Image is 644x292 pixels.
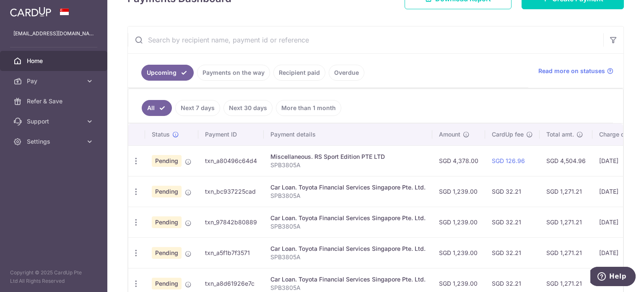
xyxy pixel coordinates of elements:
a: SGD 126.96 [492,157,525,164]
span: Pending [152,247,182,259]
a: Payments on the way [197,65,270,81]
span: Help [19,6,36,13]
span: Pending [152,155,182,167]
p: SPB3805A [270,253,426,261]
th: Payment details [264,124,432,145]
td: SGD 1,271.21 [540,237,592,268]
span: Status [152,130,170,139]
a: Next 7 days [175,100,220,116]
th: Payment ID [198,124,264,145]
td: SGD 1,239.00 [432,176,485,207]
a: Recipient paid [273,65,325,81]
td: SGD 4,378.00 [432,145,485,176]
span: Settings [27,137,82,146]
td: SGD 1,239.00 [432,207,485,237]
span: CardUp fee [492,130,524,139]
a: All [142,100,172,116]
td: SGD 32.21 [485,207,540,237]
span: Refer & Save [27,97,82,105]
a: Read more on statuses [538,67,613,75]
input: Search by recipient name, payment id or reference [128,26,603,53]
td: SGD 32.21 [485,176,540,207]
iframe: Opens a widget where you can find more information [590,267,636,288]
span: Pending [152,186,182,197]
span: Home [27,57,82,65]
td: SGD 32.21 [485,237,540,268]
div: Car Loan. Toyota Financial Services Singapore Pte. Ltd. [270,183,426,192]
span: Pending [152,216,182,228]
span: Amount [439,130,460,139]
div: Miscellaneous. RS Sport Edition PTE LTD [270,153,426,161]
span: Pending [152,278,182,289]
img: CardUp [10,7,51,17]
td: SGD 1,239.00 [432,237,485,268]
span: Charge date [599,130,634,139]
td: SGD 1,271.21 [540,207,592,237]
p: SPB3805A [270,284,426,292]
a: Overdue [329,65,364,81]
span: Pay [27,77,82,85]
p: SPB3805A [270,192,426,200]
p: SPB3805A [270,161,426,169]
div: Car Loan. Toyota Financial Services Singapore Pte. Ltd. [270,214,426,222]
div: Car Loan. Toyota Financial Services Singapore Pte. Ltd. [270,275,426,284]
td: SGD 1,271.21 [540,176,592,207]
td: SGD 4,504.96 [540,145,592,176]
td: txn_a5f1b7f3571 [198,237,264,268]
span: Support [27,117,82,126]
span: Total amt. [546,130,574,139]
a: Next 30 days [223,100,273,116]
td: txn_bc937225cad [198,176,264,207]
p: [EMAIL_ADDRESS][DOMAIN_NAME] [13,29,94,38]
p: SPB3805A [270,222,426,231]
td: txn_97842b80889 [198,207,264,237]
div: Car Loan. Toyota Financial Services Singapore Pte. Ltd. [270,245,426,253]
span: Read more on statuses [538,67,605,75]
td: txn_a80496c64d4 [198,145,264,176]
a: Upcoming [141,65,194,81]
a: More than 1 month [276,100,341,116]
